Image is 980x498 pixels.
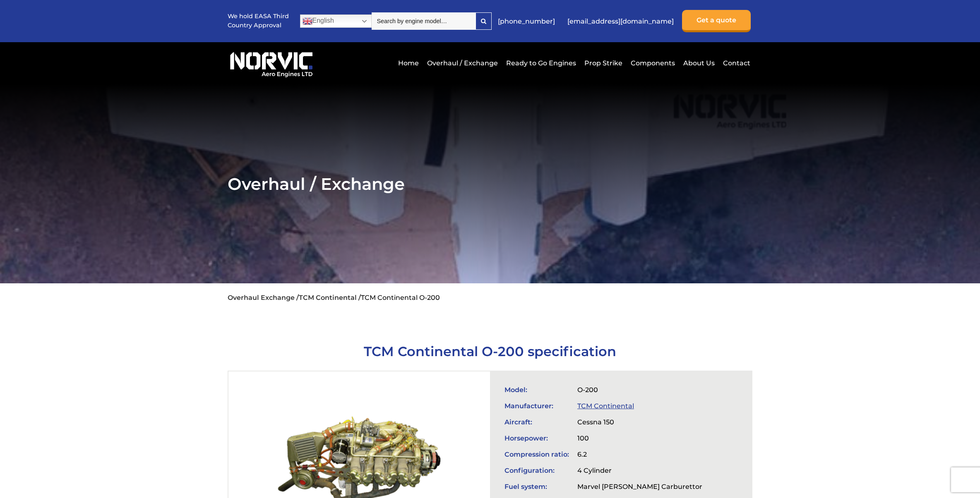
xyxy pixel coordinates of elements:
td: 100 [573,430,706,446]
td: 6.2 [573,446,706,462]
a: Contact [721,53,750,73]
td: Cessna 150 [573,414,706,430]
h1: TCM Continental O-200 specification [228,343,753,359]
img: Norvic Aero Engines logo [228,48,315,78]
a: [PHONE_NUMBER] [494,11,559,31]
a: Prop Strike [582,53,625,73]
td: O-200 [573,382,706,398]
a: About Us [681,53,717,73]
td: Compression ratio: [500,446,573,462]
td: Manufacturer: [500,398,573,414]
a: English [300,14,372,28]
a: Overhaul Exchange / [228,294,299,302]
li: TCM Continental O-200 [361,294,440,302]
a: Home [396,53,421,73]
a: TCM Continental / [299,294,361,302]
td: Marvel [PERSON_NAME] Carburettor [573,479,706,495]
td: Configuration: [500,462,573,479]
a: Overhaul / Exchange [425,53,500,73]
td: Model: [500,382,573,398]
a: TCM Continental [577,402,634,410]
p: We hold EASA Third Country Approval [228,12,290,30]
td: Fuel system: [500,479,573,495]
a: Components [629,53,677,73]
a: Ready to Go Engines [504,53,578,73]
td: Aircraft: [500,414,573,430]
td: 4 Cylinder [573,462,706,479]
a: [EMAIL_ADDRESS][DOMAIN_NAME] [563,11,678,31]
h2: Overhaul / Exchange [228,174,753,194]
a: Get a quote [682,10,751,32]
input: Search by engine model… [372,12,476,30]
td: Horsepower: [500,430,573,446]
img: en [303,16,312,26]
